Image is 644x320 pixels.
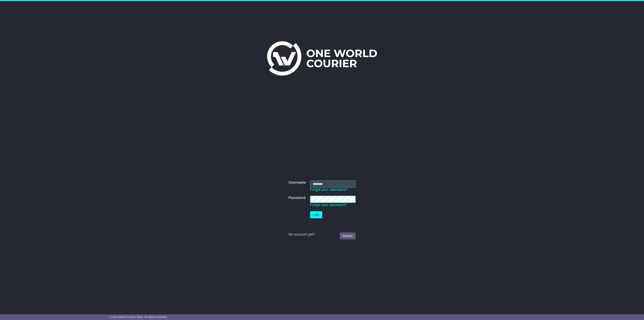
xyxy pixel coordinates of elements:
a: Forgot your password? [310,203,347,207]
img: One World [267,41,377,76]
a: Forgot your username? [310,187,348,192]
label: Username [288,180,306,185]
label: Password [288,196,305,200]
a: Register [340,232,355,239]
button: Login [310,211,322,218]
div: No account yet? [288,232,355,237]
span: © One World Courier 2025. All rights reserved. [109,315,167,319]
